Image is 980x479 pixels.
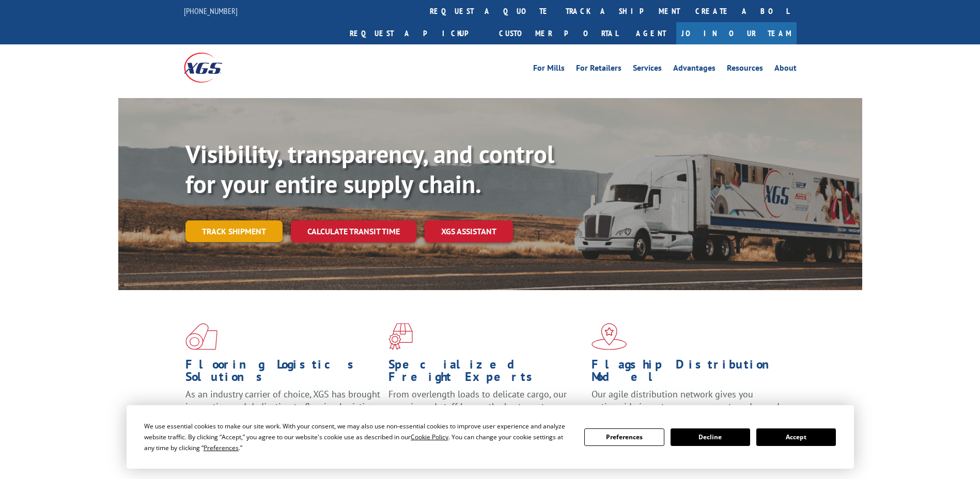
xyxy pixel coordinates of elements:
a: For Retailers [576,64,621,75]
a: XGS ASSISTANT [425,220,513,243]
a: Agent [626,22,676,44]
a: About [774,64,797,75]
div: Cookie Consent Prompt [127,405,854,469]
a: [PHONE_NUMBER] [184,6,238,16]
a: Customer Portal [491,22,626,44]
button: Accept [756,428,836,446]
a: Calculate transit time [291,220,416,243]
span: As an industry carrier of choice, XGS has brought innovation and dedication to flooring logistics... [185,388,380,425]
a: Services [633,64,662,75]
img: xgs-icon-focused-on-flooring-red [388,323,413,350]
a: Advantages [673,64,715,75]
a: Request a pickup [342,22,491,44]
h1: Flooring Logistics Solutions [185,358,381,388]
h1: Flagship Distribution Model [592,358,787,388]
span: Cookie Policy [411,433,448,441]
span: Preferences [204,443,239,452]
button: Preferences [584,428,664,446]
a: Join Our Team [676,22,797,44]
div: We use essential cookies to make our site work. With your consent, we may also use non-essential ... [144,421,572,453]
p: From overlength loads to delicate cargo, our experienced staff knows the best way to move your fr... [388,388,584,434]
span: Our agile distribution network gives you nationwide inventory management on demand. [592,388,782,412]
a: Resources [727,64,763,75]
img: xgs-icon-flagship-distribution-model-red [592,323,627,350]
img: xgs-icon-total-supply-chain-intelligence-red [185,323,217,350]
button: Decline [671,428,750,446]
a: Track shipment [185,220,283,242]
b: Visibility, transparency, and control for your entire supply chain. [185,138,554,200]
h1: Specialized Freight Experts [388,358,584,388]
a: For Mills [533,64,565,75]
